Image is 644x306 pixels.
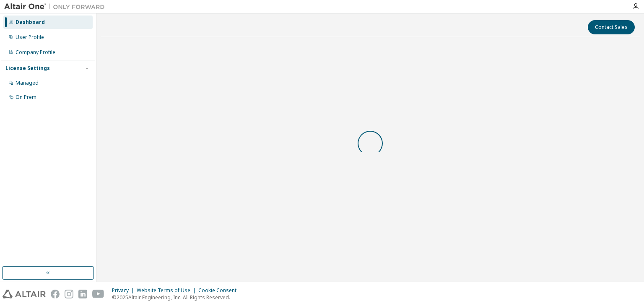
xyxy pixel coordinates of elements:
[137,287,198,294] div: Website Terms of Use
[588,20,635,34] button: Contact Sales
[16,49,55,56] div: Company Profile
[112,287,137,294] div: Privacy
[16,19,45,26] div: Dashboard
[4,3,109,11] img: Altair One
[5,65,50,72] div: License Settings
[65,290,73,298] img: instagram.svg
[16,94,36,101] div: On Prem
[78,290,87,298] img: linkedin.svg
[51,290,60,298] img: facebook.svg
[16,80,39,86] div: Managed
[3,290,46,298] img: altair_logo.svg
[198,287,241,294] div: Cookie Consent
[92,290,104,298] img: youtube.svg
[16,34,44,41] div: User Profile
[112,294,241,301] p: © 2025 Altair Engineering, Inc. All Rights Reserved.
